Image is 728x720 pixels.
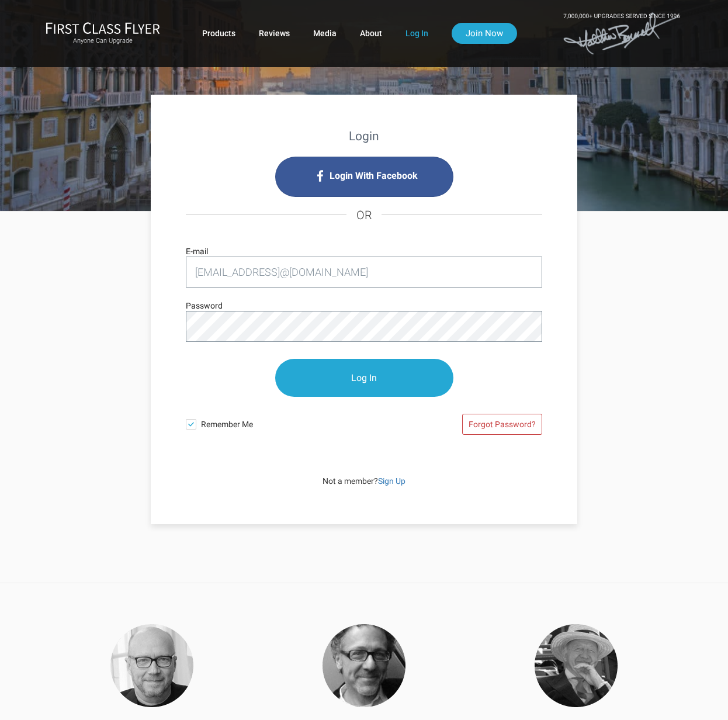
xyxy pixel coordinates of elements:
img: Thomas.png [323,624,405,707]
a: Reviews [259,23,290,44]
span: Login With Facebook [330,167,418,185]
a: Products [202,23,235,44]
strong: Login [349,129,379,143]
span: Not a member? [323,476,405,486]
input: Log In [275,359,453,397]
label: E-mail [186,245,208,258]
label: Password [186,299,223,312]
a: Join Now [452,23,517,44]
small: Anyone Can Upgrade [46,37,160,45]
a: Log In [405,23,428,44]
a: Forgot Password? [462,414,542,435]
a: Media [313,23,337,44]
a: About [360,23,382,44]
i: Login with Facebook [275,157,453,197]
img: Collins.png [535,624,618,707]
a: Sign Up [378,476,405,486]
img: Haggis-v2.png [110,624,193,707]
img: First Class Flyer [46,22,160,34]
h4: OR [186,197,542,233]
a: First Class FlyerAnyone Can Upgrade [46,22,160,45]
span: Remember Me [201,413,364,431]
